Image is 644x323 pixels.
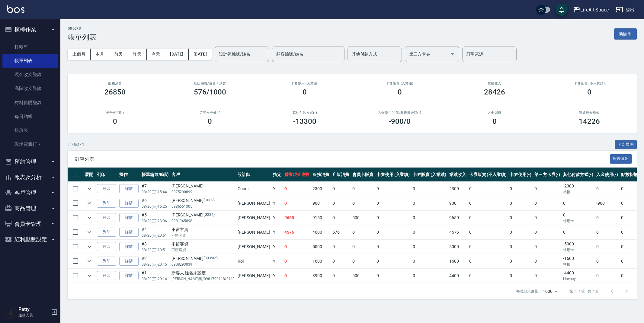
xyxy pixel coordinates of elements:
[571,4,611,16] button: LifeArt Space
[140,254,170,268] td: #2
[331,225,351,239] td: 576
[448,168,468,182] th: 業績收入
[283,254,311,268] td: 0
[119,242,139,251] a: 詳情
[610,154,632,164] button: 報表匯出
[375,182,412,196] td: 0
[171,197,235,204] div: [PERSON_NAME]
[170,168,236,182] th: 客戶
[85,184,94,193] button: expand row
[7,5,24,13] img: Logo
[283,240,311,254] td: 0
[359,111,440,115] h2: 入金使用(-) /點數折抵金額(-)
[2,137,58,151] a: 現場電腦打卡
[595,269,620,283] td: 0
[2,82,58,95] a: 高階收支登錄
[171,247,235,253] p: 不留客資
[614,31,637,37] a: 新開單
[5,306,17,318] img: Person
[171,189,235,195] p: 0975200899
[411,196,448,210] td: 0
[283,269,311,283] td: 0
[562,168,595,182] th: 其他付款方式(-)
[351,269,375,283] td: 500
[142,218,168,224] p: 08/20 (三) 23:06
[508,196,533,210] td: 0
[331,211,351,225] td: 0
[236,196,271,210] td: [PERSON_NAME]
[171,233,235,238] p: 不留客資
[97,242,116,251] button: 列印
[189,49,212,60] button: [DATE]
[271,196,283,210] td: Y
[411,168,448,182] th: 卡券販賣 (入業績)
[351,196,375,210] td: 0
[85,213,94,222] button: expand row
[2,22,58,37] button: 櫃檯作業
[411,254,448,268] td: 0
[508,168,533,182] th: 卡券使用(-)
[2,200,58,216] button: 商品管理
[375,168,412,182] th: 卡券使用 (入業績)
[236,254,271,268] td: Roi
[97,257,116,266] button: 列印
[389,117,411,126] h3: -900 /0
[2,54,58,68] a: 帳單列表
[375,269,412,283] td: 0
[2,96,58,110] a: 材料自購登錄
[283,168,311,182] th: 營業現金應收
[468,211,508,225] td: 0
[95,168,118,182] th: 列印
[311,168,331,182] th: 服務消費
[104,88,126,96] h3: 26850
[448,211,468,225] td: 9650
[18,306,49,312] h5: Patty
[331,168,351,182] th: 店販消費
[85,271,94,280] button: expand row
[614,4,637,15] button: 登出
[97,199,116,208] button: 列印
[85,242,94,251] button: expand row
[271,240,283,254] td: Y
[508,211,533,225] td: 0
[171,270,235,276] div: 新客人 姓名未設定
[468,269,508,283] td: 0
[97,184,116,193] button: 列印
[454,111,535,115] h2: 入金儲值
[331,269,351,283] td: 0
[118,168,140,182] th: 操作
[236,240,271,254] td: [PERSON_NAME]
[2,68,58,82] a: 現金收支登錄
[171,255,235,262] div: [PERSON_NAME]
[614,28,637,40] button: 新開單
[119,184,139,193] a: 詳情
[311,240,331,254] td: 5000
[170,82,250,85] h2: 店販消費 /會員卡消費
[375,240,412,254] td: 0
[203,197,215,204] p: (G002)
[68,27,97,30] h2: ORDERS
[2,40,58,54] a: 打帳單
[203,255,218,262] p: (3039ro)
[375,196,412,210] td: 0
[264,82,345,85] h2: 卡券使用 (入業績)
[83,168,95,182] th: 展開
[468,225,508,239] td: 0
[563,218,593,224] p: 信用卡
[411,211,448,225] td: 0
[75,111,155,115] h2: 卡券使用(-)
[540,283,560,299] div: 1000
[97,213,116,222] button: 列印
[351,254,375,268] td: 0
[549,82,630,85] h2: 卡券販賣 (不入業績)
[351,168,375,182] th: 會員卡販賣
[563,189,593,195] p: 轉帳
[375,225,412,239] td: 0
[236,269,271,283] td: [PERSON_NAME]
[492,117,497,126] h3: 0
[533,269,562,283] td: 0
[119,228,139,237] a: 詳情
[171,276,235,282] p: [PERSON_NAME]寓/0981799118/9118
[563,262,593,267] p: 轉帳
[411,225,448,239] td: 0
